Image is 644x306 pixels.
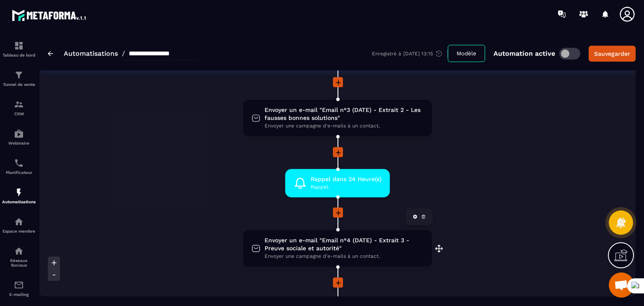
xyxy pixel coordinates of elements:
[2,64,36,93] a: formationformationTunnel de vente
[2,93,36,122] a: formationformationCRM
[122,49,125,57] span: /
[265,122,423,130] span: Envoyer une campagne d'e-mails à un contact.
[2,229,36,233] p: Espace membre
[265,252,423,260] span: Envoyer une campagne d'e-mails à un contact.
[2,240,36,274] a: social-networksocial-networkRéseaux Sociaux
[14,280,24,290] img: email
[2,53,36,57] p: Tableau de bord
[2,122,36,152] a: automationsautomationsWebinaire
[2,170,36,175] p: Planificateur
[12,8,87,23] img: logo
[448,45,485,62] button: Modèle
[609,272,634,298] a: Ouvrir le chat
[311,183,382,191] span: Rappel.
[2,34,36,64] a: formationformationTableau de bord
[14,70,24,80] img: formation
[2,141,36,145] p: Webinaire
[14,129,24,139] img: automations
[2,210,36,240] a: automationsautomationsEspace membre
[14,158,24,168] img: scheduler
[311,175,382,183] span: Rappel dans 24 Heure(s)
[2,112,36,116] p: CRM
[2,200,36,204] p: Automatisations
[2,292,36,297] p: E-mailing
[2,181,36,210] a: automationsautomationsAutomatisations
[594,49,630,58] div: Sauvegarder
[14,246,24,256] img: social-network
[14,187,24,197] img: automations
[64,49,118,57] a: Automatisations
[493,49,555,57] p: Automation active
[14,217,24,227] img: automations
[265,236,423,252] span: Envoyer un e-mail "Email n°4 (DATE) - Extrait 3 - Preuve sociale et autorité"
[2,258,36,267] p: Réseaux Sociaux
[2,82,36,87] p: Tunnel de vente
[2,152,36,181] a: schedulerschedulerPlanificateur
[2,274,36,303] a: emailemailE-mailing
[403,51,433,57] p: [DATE] 13:15
[372,50,448,57] div: Enregistré à
[48,51,53,56] img: arrow
[589,46,636,62] button: Sauvegarder
[14,99,24,109] img: formation
[265,106,423,122] span: Envoyer un e-mail "Email n°3 (DATE) - Extrait 2 - Les fausses bonnes solutions"
[14,41,24,51] img: formation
